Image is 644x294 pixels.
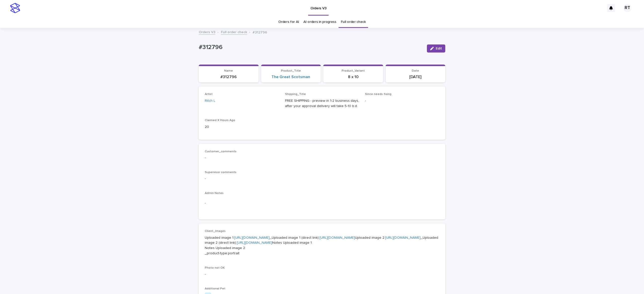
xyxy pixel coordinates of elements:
p: #312796 [202,75,256,79]
img: stacker-logo-s-only.png [10,3,20,13]
a: Orders V3 [199,29,215,35]
a: The Great Scotsman [271,75,310,79]
span: Additional Pet [205,287,225,290]
a: [URL][DOMAIN_NAME] [319,236,355,239]
a: Orders for AI [278,16,299,28]
span: Since needs fixing [365,93,391,96]
p: [DATE] [389,75,442,79]
span: Product_Variant [342,69,365,72]
a: [URL][DOMAIN_NAME] [385,236,421,239]
span: Name [224,69,233,72]
span: Artist [205,93,213,96]
p: - [365,98,439,104]
p: - [205,176,439,181]
p: 20 [205,124,279,130]
span: Date [412,69,419,72]
span: Photo not OK [205,266,225,269]
span: Product_Title [281,69,301,72]
a: AI orders in progress [303,16,336,28]
span: Supervisor comments [205,171,236,174]
p: #312796 [199,44,423,51]
span: Claimed X Hours Ago [205,119,235,122]
a: Ritch L [205,98,215,104]
span: Admin Notes [205,192,224,195]
span: Customer_comments [205,150,236,153]
span: Shipping_Title [285,93,306,96]
div: RT [623,4,631,12]
p: - [205,272,439,277]
p: Uploaded image 1: _Uploaded image 1 (direct link): Uploaded image 2: _Uploaded image 2 (direct li... [205,235,439,256]
p: 8 x 10 [326,75,380,79]
a: [URL][DOMAIN_NAME] [234,236,270,239]
a: Full order check [221,29,247,35]
p: - [205,155,439,161]
a: [URL][DOMAIN_NAME] [237,241,272,244]
p: #312796 [253,29,267,35]
button: Edit [427,44,445,53]
p: - [205,201,439,206]
p: FREE SHIPPING - preview in 1-2 business days, after your approval delivery will take 5-10 b.d. [285,98,359,109]
span: Edit [436,47,442,50]
span: Client_Images [205,230,226,233]
a: Full order check [341,16,366,28]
